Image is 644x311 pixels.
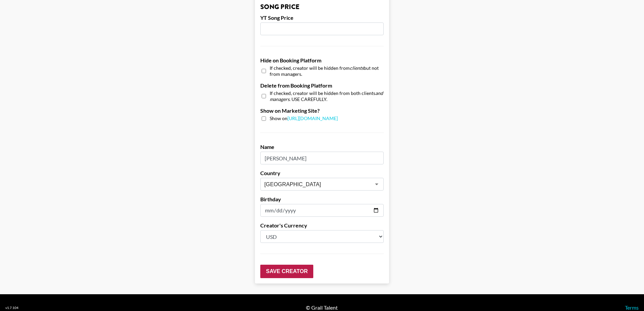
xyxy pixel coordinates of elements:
label: Country [260,170,384,176]
label: Birthday [260,196,384,203]
h3: Song Price [260,4,384,10]
input: Save Creator [260,265,313,278]
div: © Grail Talent [306,304,338,311]
label: Hide on Booking Platform [260,57,384,64]
em: clients [350,65,364,71]
label: Show on Marketing Site? [260,107,384,114]
label: Delete from Booking Platform [260,82,384,89]
em: and managers [270,90,383,102]
label: Creator's Currency [260,222,384,229]
div: v 1.7.104 [5,306,18,310]
button: Open [372,179,381,189]
span: Show on [270,115,338,122]
a: [URL][DOMAIN_NAME] [287,115,338,121]
label: YT Song Price [260,14,384,21]
span: If checked, creator will be hidden from but not from managers. [270,65,384,77]
span: If checked, creator will be hidden from both clients . USE CAREFULLY. [270,90,384,102]
a: Terms [625,304,639,311]
label: Name [260,144,384,150]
